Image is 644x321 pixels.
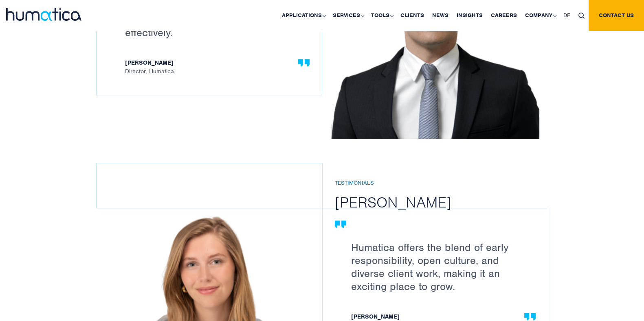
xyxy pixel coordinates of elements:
[335,180,560,187] h6: Testimonials
[125,59,301,68] strong: [PERSON_NAME]
[578,13,585,19] img: search_icon
[335,193,560,212] h2: [PERSON_NAME]
[563,12,570,19] span: DE
[351,241,528,293] p: Humatica offers the blend of early responsibility, open culture, and diverse client work, making ...
[125,59,301,74] span: Director, Humatica
[6,8,81,21] img: logo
